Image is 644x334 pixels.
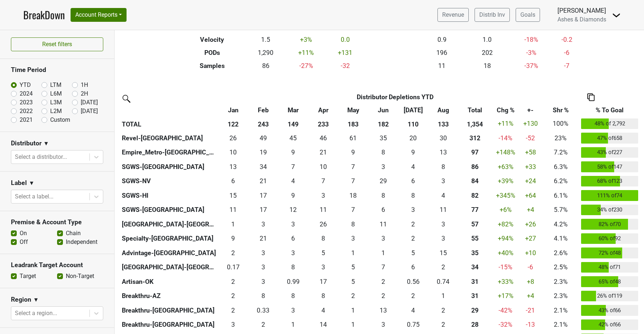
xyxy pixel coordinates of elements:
div: 3 [400,205,427,214]
th: Advintage-[GEOGRAPHIC_DATA] [120,246,218,260]
th: Distributor Depletions YTD [248,90,541,104]
td: 86 [247,59,285,72]
th: Shr %: activate to sort column ascending [542,104,580,117]
th: 57.416 [458,217,492,232]
div: 8 [430,162,456,172]
div: 45 [280,133,307,143]
td: -6 [552,46,581,59]
th: 1,354 [458,117,492,131]
div: 3 [340,234,367,243]
label: 1H [81,81,88,89]
div: 84 [460,176,491,186]
div: 5 [310,248,336,258]
th: Mar: activate to sort column ascending [278,104,308,117]
td: 6.663 [278,160,308,174]
th: TOTAL [120,117,218,131]
label: 2H [81,89,88,98]
td: -18 % [510,33,552,46]
td: 4.1% [542,232,580,246]
td: 6.417 [218,174,248,189]
h3: Label [11,179,27,187]
div: 7 [310,176,336,186]
div: 9 [220,234,247,243]
td: 8.5 [338,145,368,160]
div: 6 [220,176,247,186]
td: 3 [428,174,458,189]
div: 8 [340,220,367,229]
td: 8.5 [398,145,428,160]
td: 14.583 [218,188,248,203]
th: Empire_Metro-[GEOGRAPHIC_DATA] [120,145,218,160]
td: 8.334 [398,188,428,203]
td: -32 [327,59,363,72]
td: 1,290 [247,46,285,59]
th: 122 [218,117,248,131]
div: 11 [430,205,456,214]
td: 10.251 [308,160,338,174]
td: 2.667 [248,217,278,232]
div: 9 [280,148,307,157]
td: -14 % [492,131,519,145]
div: 9 [400,148,427,157]
td: 10.666 [428,203,458,217]
div: 19 [250,148,276,157]
td: 6.3% [542,160,580,174]
div: 21 [310,148,336,157]
td: 5.7% [542,203,580,217]
div: 10 [310,162,336,172]
td: +63 % [492,160,519,174]
td: 10.998 [308,203,338,217]
label: 2022 [20,107,33,116]
div: 9 [340,148,367,157]
div: 2 [220,248,247,258]
div: +27 [521,234,540,243]
div: 46 [310,133,336,143]
th: Specialty-[GEOGRAPHIC_DATA] [120,232,218,246]
label: Target [20,272,36,281]
div: 3 [280,220,307,229]
th: Jul: activate to sort column ascending [398,104,428,117]
a: Distrib Inv [475,8,510,22]
td: 0.165 [218,260,248,275]
label: [DATE] [81,107,98,116]
td: 7 [338,174,368,189]
td: 26.083 [308,217,338,232]
td: 12.75 [428,145,458,160]
td: +94 % [492,232,519,246]
div: 3 [310,191,336,200]
td: +345 % [492,188,519,203]
div: 34 [250,162,276,172]
th: +-: activate to sort column ascending [519,104,542,117]
td: 9.333 [278,145,308,160]
th: 110 [398,117,428,131]
td: 26 [218,131,248,145]
label: 2021 [20,116,33,124]
a: BreakDown [23,7,65,23]
div: 29 [370,176,396,186]
th: Apr: activate to sort column ascending [308,104,338,117]
th: 55.002 [458,232,492,246]
td: 0.0 [327,33,363,46]
td: -27 % [285,59,327,72]
td: 61.334 [338,131,368,145]
div: 1 [220,220,247,229]
td: 4.75 [398,246,428,260]
div: -52 [521,133,540,143]
div: 61 [340,133,367,143]
div: +64 [521,191,540,200]
div: 17 [250,191,276,200]
div: 82 [460,191,491,200]
td: 7.25 [338,203,368,217]
div: 35 [370,133,396,143]
td: 11.167 [368,217,398,232]
div: 11 [220,205,247,214]
h3: Premise & Account Type [11,218,103,226]
label: L3M [50,98,62,107]
h3: Distributor [11,140,41,147]
div: 17 [250,205,276,214]
td: 3.25 [278,217,308,232]
a: Revenue [437,8,469,22]
div: [PERSON_NAME] [557,6,606,15]
td: 4.2% [542,217,580,232]
th: 233 [308,117,338,131]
